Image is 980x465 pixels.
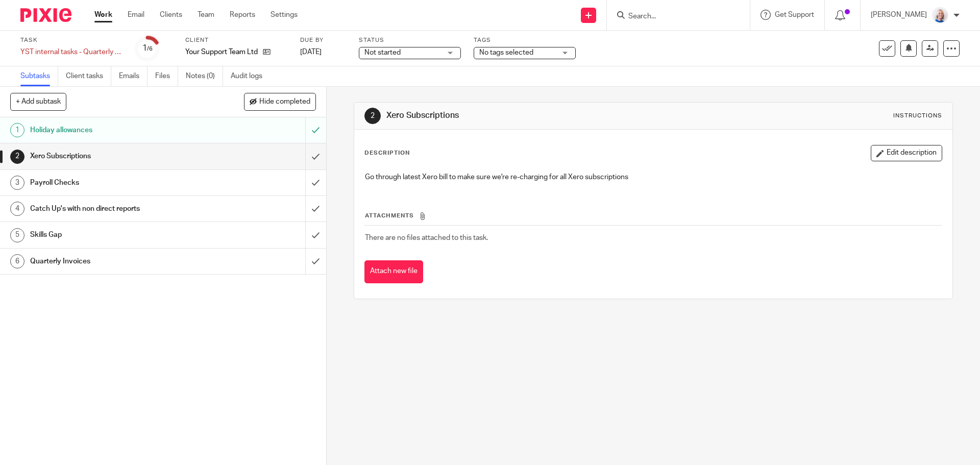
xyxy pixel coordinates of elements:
label: Tags [474,36,576,44]
button: + Add subtask [10,93,66,110]
button: Hide completed [244,93,316,110]
span: Hide completed [259,98,310,106]
img: Pixie [20,8,71,22]
label: Task [20,36,122,44]
span: [DATE] [300,48,322,56]
button: Edit description [871,145,942,161]
div: 6 [10,254,24,268]
a: Emails [119,66,148,86]
h1: Payroll Checks [30,175,207,190]
input: Search [627,12,719,21]
h1: Holiday allowances [30,123,207,138]
div: 4 [10,202,24,216]
small: /6 [147,46,153,52]
div: 1 [10,123,24,137]
div: 2 [364,108,381,124]
div: Instructions [893,112,942,120]
h1: Xero Subscriptions [386,110,675,121]
div: YST internal tasks - Quarterly - Hayley [20,47,122,57]
a: Subtasks [20,66,58,86]
span: Not started [364,49,401,56]
span: Get Support [775,11,814,18]
div: 3 [10,176,24,190]
a: Settings [271,10,298,20]
h1: Catch Up's with non direct reports [30,201,207,216]
span: No tags selected [479,49,533,56]
a: Client tasks [66,66,111,86]
h1: Skills Gap [30,227,207,242]
label: Client [185,36,287,44]
a: Audit logs [231,66,270,86]
span: There are no files attached to this task. [365,234,488,241]
label: Status [359,36,461,44]
div: 5 [10,228,24,242]
span: Attachments [365,213,414,218]
h1: Xero Subscriptions [30,149,207,164]
button: Attach new file [364,260,423,283]
label: Due by [300,36,346,44]
a: Email [128,10,144,20]
p: Go through latest Xero bill to make sure we're re-charging for all Xero subscriptions [365,172,941,182]
p: [PERSON_NAME] [871,10,927,20]
a: Files [155,66,178,86]
div: 2 [10,150,24,164]
a: Work [94,10,112,20]
a: Reports [230,10,255,20]
h1: Quarterly Invoices [30,254,207,269]
p: Your Support Team Ltd [185,47,258,57]
img: Low%20Res%20-%20Your%20Support%20Team%20-5.jpg [932,7,948,23]
p: Description [364,149,410,157]
div: 1 [142,42,153,54]
a: Team [198,10,214,20]
a: Clients [160,10,182,20]
a: Notes (0) [186,66,223,86]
